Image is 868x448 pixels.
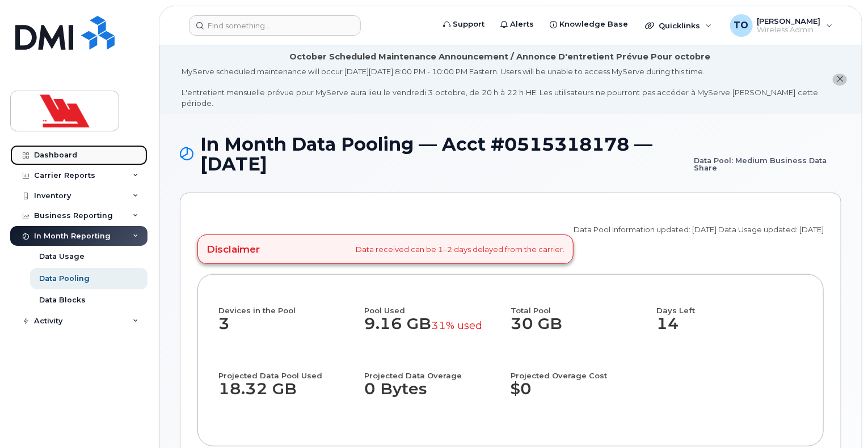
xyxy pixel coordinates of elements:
[182,66,818,108] div: MyServe scheduled maintenance will occur [DATE][DATE] 8:00 PM - 10:00 PM Eastern. Users will be u...
[365,380,501,409] dd: 0 Bytes
[694,134,841,172] small: Data Pool: Medium Business Data Share
[365,315,501,344] dd: 9.16 GB
[197,234,574,264] div: Data received can be 1–2 days delayed from the carrier.
[657,315,803,344] dd: 14
[833,74,847,86] button: close notification
[657,295,803,314] h4: Days Left
[180,134,841,174] h1: In Month Data Pooling — Acct #0515318178 — [DATE]
[511,315,647,344] dd: 30 GB
[207,244,260,255] h4: Disclaimer
[365,360,501,379] h4: Projected Data Overage
[289,51,710,63] div: October Scheduled Maintenance Announcement / Annonce D'entretient Prévue Pour octobre
[365,295,501,314] h4: Pool Used
[218,295,365,314] h4: Devices in the Pool
[432,319,483,332] small: 31% used
[218,380,355,409] dd: 18.32 GB
[574,224,824,235] p: Data Pool Information updated: [DATE] Data Usage updated: [DATE]
[511,360,657,379] h4: Projected Overage Cost
[511,380,657,409] dd: $0
[218,360,355,379] h4: Projected Data Pool Used
[511,295,647,314] h4: Total Pool
[218,315,365,344] dd: 3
